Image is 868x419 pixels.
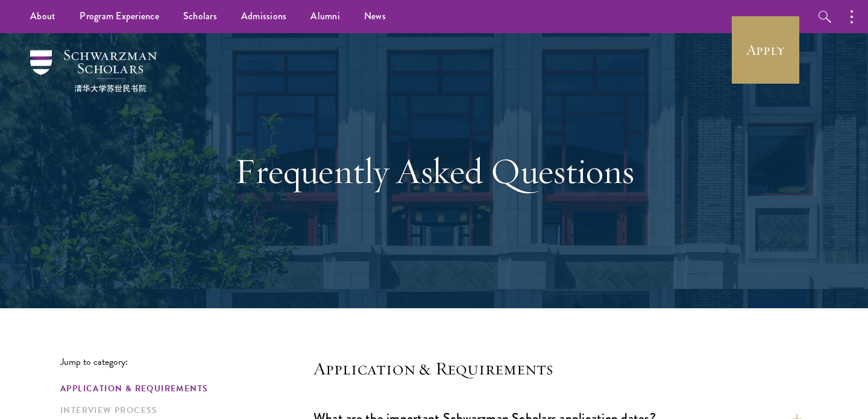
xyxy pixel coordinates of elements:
[60,382,306,395] a: Application & Requirements
[60,404,306,417] a: Interview Process
[313,356,802,380] h4: Application & Requirements
[226,149,642,193] h1: Frequently Asked Questions
[30,50,157,92] img: Schwarzman Scholars
[60,356,313,367] p: Jump to category:
[732,16,799,84] a: Apply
